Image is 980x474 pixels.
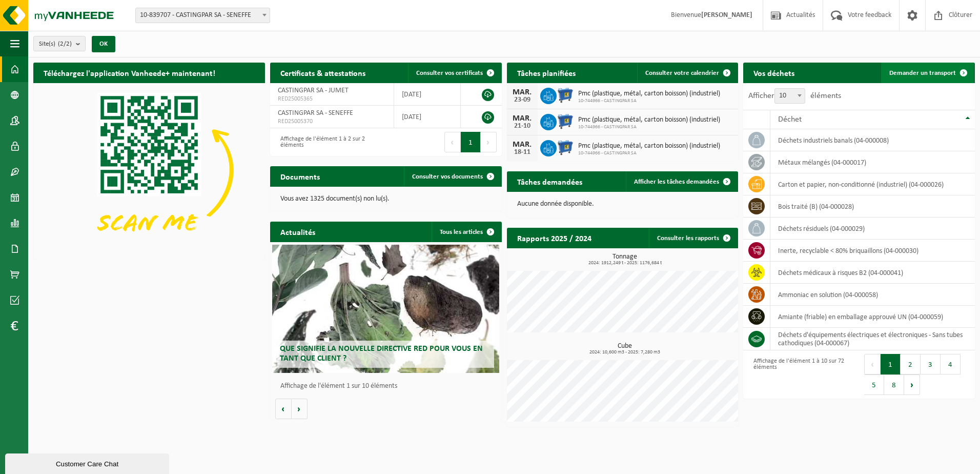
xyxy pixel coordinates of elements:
[512,88,533,96] div: MAR.
[770,218,975,240] td: déchets résiduels (04-000029)
[557,139,574,156] img: WB-0660-HPE-BE-01
[92,36,115,52] button: OK
[512,253,739,266] h3: Tonnage
[512,261,739,266] span: 2024: 1912,249 t - 2025: 1176,684 t
[512,350,739,355] span: 2024: 10,600 m3 - 2025: 7,280 m3
[280,345,483,363] span: Que signifie la nouvelle directive RED pour vous en tant que client ?
[770,262,975,284] td: déchets médicaux à risques B2 (04-000041)
[748,92,841,100] label: Afficher éléments
[743,63,805,83] h2: Vos déchets
[770,151,975,173] td: métaux mélangés (04-000017)
[512,114,533,123] div: MAR.
[921,354,941,374] button: 3
[770,129,975,151] td: déchets industriels banals (04-000008)
[512,343,739,355] h3: Cube
[578,98,720,104] span: 10-744966 - CASTINGPAR SA
[461,132,481,152] button: 1
[272,245,499,373] a: Que signifie la nouvelle directive RED pour vous en tant que client ?
[416,70,483,76] span: Consulter vos certificats
[444,132,461,152] button: Previous
[58,41,72,47] count: (2/2)
[5,451,171,474] iframe: chat widget
[889,70,956,76] span: Demander un transport
[280,195,492,203] p: Vous avez 1325 document(s) non lu(s).
[270,222,325,242] h2: Actualités
[512,96,533,104] div: 23-09
[770,195,975,218] td: bois traité (B) (04-000028)
[645,70,719,76] span: Consulter votre calendrier
[881,354,901,374] button: 1
[578,150,720,156] span: 10-744966 - CASTINGPAR SA
[512,141,533,149] div: MAR.
[775,89,805,103] span: 10
[770,328,975,350] td: déchets d'équipements électriques et électroniques - Sans tubes cathodiques (04-000067)
[770,173,975,195] td: carton et papier, non-conditionné (industriel) (04-000026)
[512,123,533,130] div: 21-10
[33,36,86,51] button: Site(s)(2/2)
[881,63,974,83] a: Demander un transport
[770,284,975,306] td: Ammoniac en solution (04-000058)
[404,166,501,187] a: Consulter vos documents
[136,8,270,23] span: 10-839707 - CASTINGPAR SA - SENEFFE
[770,240,975,262] td: inerte, recyclable < 80% briquaillons (04-000030)
[394,106,461,128] td: [DATE]
[578,142,720,150] span: Pmc (plastique, métal, carton boisson) (industriel)
[275,131,381,153] div: Affichage de l'élément 1 à 2 sur 2 éléments
[412,173,483,180] span: Consulter vos documents
[432,222,501,242] a: Tous les articles
[507,63,586,83] h2: Tâches planifiées
[701,11,752,19] strong: [PERSON_NAME]
[578,124,720,130] span: 10-744966 - CASTINGPAR SA
[778,115,802,124] span: Déchet
[884,374,904,395] button: 8
[748,353,854,396] div: Affichage de l'élément 1 à 10 sur 72 éléments
[408,63,501,83] a: Consulter vos certificats
[292,399,308,419] button: Volgende
[578,116,720,124] span: Pmc (plastique, métal, carton boisson) (industriel)
[517,201,728,208] p: Aucune donnée disponible.
[507,228,602,248] h2: Rapports 2025 / 2024
[278,95,386,103] span: RED25005365
[278,117,386,126] span: RED25005370
[941,354,961,374] button: 4
[770,306,975,328] td: amiante (friable) en emballage approuvé UN (04-000059)
[33,63,226,83] h2: Téléchargez l'application Vanheede+ maintenant!
[649,228,737,248] a: Consulter les rapports
[901,354,921,374] button: 2
[394,83,461,106] td: [DATE]
[634,179,719,185] span: Afficher les tâches demandées
[278,87,349,94] span: CASTINGPAR SA - JUMET
[278,109,353,117] span: CASTINGPAR SA - SENEFFE
[626,171,737,192] a: Afficher les tâches demandées
[39,36,72,52] span: Site(s)
[774,88,805,104] span: 10
[270,166,330,186] h2: Documents
[557,112,574,130] img: WB-0660-HPE-BE-01
[557,86,574,104] img: WB-0660-HPE-BE-01
[33,83,265,257] img: Download de VHEPlus App
[135,8,270,23] span: 10-839707 - CASTINGPAR SA - SENEFFE
[904,374,920,395] button: Next
[275,399,292,419] button: Vorige
[864,374,884,395] button: 5
[280,383,497,390] p: Affichage de l'élément 1 sur 10 éléments
[270,63,376,83] h2: Certificats & attestations
[512,149,533,156] div: 18-11
[864,354,881,374] button: Previous
[578,90,720,98] span: Pmc (plastique, métal, carton boisson) (industriel)
[637,63,737,83] a: Consulter votre calendrier
[507,171,593,191] h2: Tâches demandées
[481,132,497,152] button: Next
